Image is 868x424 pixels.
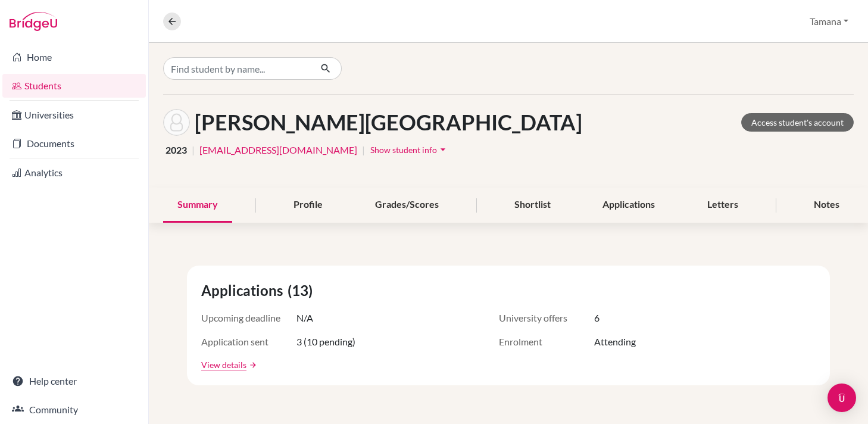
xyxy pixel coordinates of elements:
a: View details [201,358,246,371]
div: Profile [279,188,337,223]
span: | [192,143,195,157]
a: Students [2,74,146,98]
div: Notes [800,188,854,223]
button: Show student infoarrow_drop_down [370,141,449,159]
div: Grades/Scores [361,188,453,223]
div: Applications [588,188,669,223]
div: Open Intercom Messenger [828,384,856,412]
img: Aurora Lavin's avatar [163,109,190,136]
div: Shortlist [500,188,565,223]
a: Help center [2,369,146,393]
h1: [PERSON_NAME][GEOGRAPHIC_DATA] [195,110,582,135]
button: Tamana [804,10,854,33]
span: Enrolment [499,335,594,349]
span: | [362,143,365,157]
a: arrow_forward [246,361,257,369]
span: 2023 [166,143,187,157]
a: Documents [2,132,146,155]
a: [EMAIL_ADDRESS][DOMAIN_NAME] [199,143,357,157]
i: arrow_drop_down [437,144,449,155]
img: Bridge-U [10,12,57,31]
span: Application sent [201,335,296,349]
span: Upcoming deadline [201,311,296,325]
a: Community [2,398,146,422]
span: N/A [296,311,313,325]
a: Analytics [2,161,146,185]
div: Letters [693,188,753,223]
span: University offers [499,311,594,325]
span: Applications [201,280,288,301]
span: Show student info [370,145,437,155]
span: Attending [594,335,636,349]
a: Universities [2,103,146,127]
a: Home [2,45,146,69]
span: 3 (10 pending) [296,335,355,349]
input: Find student by name... [163,57,311,80]
span: 6 [594,311,600,325]
span: (13) [288,280,317,301]
a: Access student's account [741,113,854,132]
div: Summary [163,188,232,223]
